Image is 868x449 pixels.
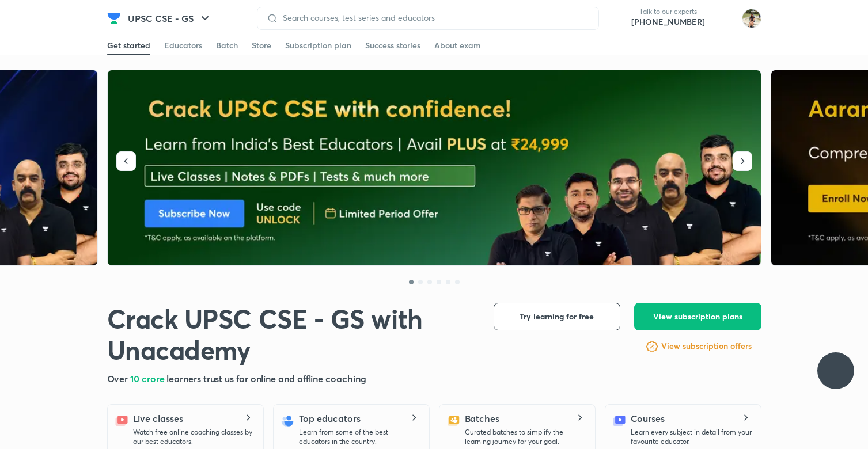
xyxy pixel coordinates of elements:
[107,40,150,51] div: Get started
[653,311,742,322] span: View subscription plans
[285,36,351,55] a: Subscription plan
[631,7,705,16] p: Talk to our experts
[278,13,589,22] input: Search courses, test series and educators
[107,303,475,366] h1: Crack UPSC CSE - GS with Unacademy
[299,412,361,425] h5: Top educators
[661,340,752,353] a: View subscription offers
[465,412,499,425] h5: Batches
[166,372,366,385] span: learners trust us for online and offline coaching
[164,36,202,55] a: Educators
[216,40,238,51] div: Batch
[631,16,705,28] a: [PHONE_NUMBER]
[365,36,420,55] a: Success stories
[107,372,131,385] span: Over
[285,40,351,51] div: Subscription plan
[121,7,219,30] button: UPSC CSE - GS
[608,7,631,30] img: call-us
[107,12,121,25] img: Company Logo
[634,303,761,330] button: View subscription plans
[216,36,238,55] a: Batch
[130,372,166,385] span: 10 crore
[252,40,271,51] div: Store
[299,428,420,446] p: Learn from some of the best educators in the country.
[133,412,183,425] h5: Live classes
[365,40,420,51] div: Success stories
[107,36,150,55] a: Get started
[742,9,761,28] img: Sakshi singh
[829,364,843,378] img: ttu
[714,9,733,28] img: avatar
[164,40,202,51] div: Educators
[133,428,254,446] p: Watch free online coaching classes by our best educators.
[520,311,594,322] span: Try learning for free
[252,36,271,55] a: Store
[434,40,481,51] div: About exam
[631,428,752,446] p: Learn every subject in detail from your favourite educator.
[661,340,752,352] h6: View subscription offers
[494,303,620,330] button: Try learning for free
[465,428,586,446] p: Curated batches to simplify the learning journey for your goal.
[434,36,481,55] a: About exam
[631,412,665,425] h5: Courses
